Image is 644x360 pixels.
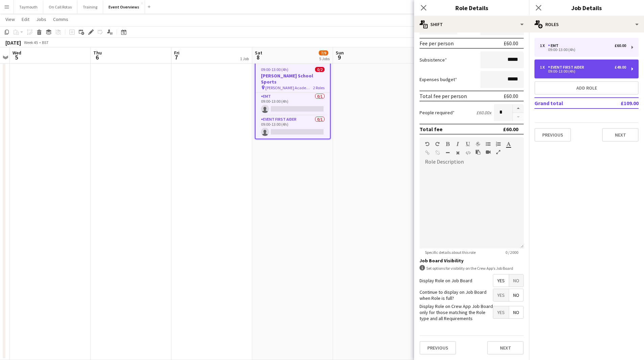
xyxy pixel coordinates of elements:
[335,53,344,61] span: 9
[445,141,450,147] button: Bold
[92,53,102,61] span: 6
[503,126,518,133] div: £60.00
[173,53,180,61] span: 7
[486,141,491,147] button: Unordered List
[548,43,561,48] div: EMT
[534,98,598,109] td: Grand total
[420,93,467,99] div: Total fee per person
[455,150,460,155] button: Clear Formatting
[420,258,524,264] h3: Job Board Visibility
[420,110,455,116] label: People required
[22,16,29,22] span: Edit
[504,93,518,99] div: £60.00
[493,274,509,287] span: Yes
[540,48,626,51] div: 09:00-13:00 (4h)
[466,150,470,155] button: HTML Code
[255,50,262,56] span: Sat
[265,85,313,90] span: [PERSON_NAME] Academy Playing Fields
[420,40,454,47] div: Fee per person
[420,76,457,82] label: Expenses budget
[103,0,145,14] button: Event Overviews
[261,67,288,72] span: 09:00-13:00 (4h)
[504,40,518,47] div: £60.00
[319,56,330,61] div: 5 Jobs
[445,150,450,155] button: Horizontal Line
[254,53,262,61] span: 8
[420,57,447,63] label: Subsistence
[513,104,524,113] button: Increase
[420,250,481,255] span: Specific details about this role
[174,50,180,56] span: Fri
[256,93,330,116] app-card-role: EMT0/109:00-13:00 (4h)
[42,40,49,45] div: BST
[487,341,524,355] button: Next
[615,43,626,48] div: £60.00
[53,16,68,22] span: Comms
[256,73,330,85] h3: [PERSON_NAME] School Sports
[420,265,524,271] div: Set options for visibility on the Crew App’s Job Board
[255,62,331,139] app-job-card: 09:00-13:00 (4h)0/2[PERSON_NAME] School Sports [PERSON_NAME] Academy Playing Fields2 RolesEMT0/10...
[414,16,529,32] div: Shift
[435,141,440,147] button: Redo
[414,3,529,12] h3: Role Details
[548,65,587,70] div: Event First Aider
[33,15,49,24] a: Jobs
[420,278,472,284] label: Display Role on Job Board
[476,110,491,116] div: £60.00 x
[319,50,328,55] span: 7/9
[420,303,493,322] label: Display Role on Crew App Job Board only for those matching the Role type and all Requirements
[506,141,511,147] button: Text Color
[509,289,523,301] span: No
[14,0,43,14] button: Taymouth
[3,15,18,24] a: View
[315,67,325,72] span: 0/2
[476,141,480,147] button: Strikethrough
[240,56,249,61] div: 1 Job
[5,39,21,46] div: [DATE]
[486,149,491,155] button: Insert video
[529,16,644,32] div: Roles
[493,306,509,318] span: Yes
[540,70,626,73] div: 09:00-13:00 (4h)
[336,50,344,56] span: Sun
[93,50,102,56] span: Thu
[36,16,46,22] span: Jobs
[425,141,430,147] button: Undo
[50,15,71,24] a: Comms
[420,289,493,301] label: Continue to display on Job Board when Role is full?
[602,128,639,142] button: Next
[496,141,501,147] button: Ordered List
[476,149,480,155] button: Paste as plain text
[11,53,21,61] span: 5
[13,50,21,56] span: Wed
[19,15,32,24] a: Edit
[615,65,626,70] div: £49.00
[496,149,501,155] button: Fullscreen
[455,141,460,147] button: Italic
[466,141,470,147] button: Underline
[534,128,571,142] button: Previous
[529,3,644,12] h3: Job Details
[493,289,509,301] span: Yes
[509,274,523,287] span: No
[313,85,325,90] span: 2 Roles
[43,0,77,14] button: On Call Rotas
[420,126,443,133] div: Total fee
[22,40,39,45] span: Week 45
[77,0,103,14] button: Training
[540,43,548,48] div: 1 x
[500,250,524,255] span: 0 / 2000
[5,16,15,22] span: View
[509,306,523,318] span: No
[420,341,456,355] button: Previous
[534,81,639,95] button: Add role
[540,65,548,70] div: 1 x
[256,116,330,139] app-card-role: Event First Aider0/109:00-13:00 (4h)
[598,98,639,109] td: £109.00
